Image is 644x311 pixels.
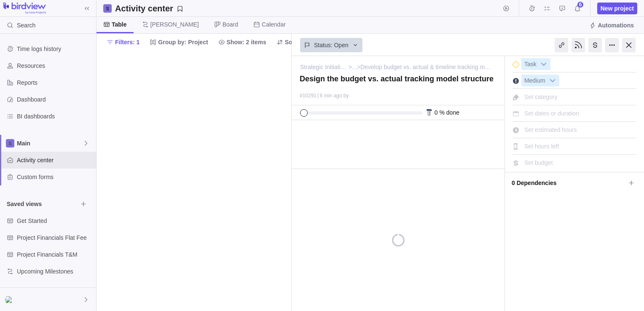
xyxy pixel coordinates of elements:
[526,6,538,13] a: Time logs
[300,63,349,71] a: Strategic Initiatives
[7,200,78,208] span: Saved views
[524,143,559,150] span: Set hours left
[526,3,538,14] span: Time logs
[158,38,208,46] span: Group by: Project
[541,3,553,14] span: My assignments
[150,20,199,29] span: [PERSON_NAME]
[17,156,93,164] span: Activity center
[541,6,553,13] a: My assignments
[500,3,512,14] span: Start timer
[588,38,602,52] div: Billing
[3,3,46,14] img: logo
[556,6,568,13] a: Approval requests
[78,198,89,210] span: Browse views
[223,20,238,29] span: Board
[524,159,553,166] span: Set budget
[601,4,634,13] span: New project
[292,121,503,169] iframe: Editable area. Press F10 for toolbar.
[17,112,93,121] span: BI dashboards
[5,296,15,303] img: Show
[597,3,637,14] span: New project
[17,173,93,181] span: Custom forms
[598,21,634,29] span: Automations
[17,21,35,29] span: Search
[521,58,550,70] div: Task
[17,250,93,259] span: Project Financials T&M
[146,36,211,48] span: Group by: Project
[622,38,636,52] div: Close
[17,78,93,87] span: Reports
[5,295,15,305] div: Hafiz Shahid
[273,36,300,48] span: Sort
[17,139,83,147] span: Main
[17,62,93,70] span: Resources
[512,176,625,190] span: 0 Dependencies
[262,20,286,29] span: Calendar
[357,63,360,72] span: >
[115,3,173,14] h2: Activity center
[522,59,539,70] span: Task
[392,169,405,311] div: loading
[522,75,548,87] span: Medium
[352,63,357,72] span: ...
[17,217,93,225] span: Get Started
[572,6,583,13] a: Notifications
[521,75,559,86] div: Medium
[227,38,266,46] span: Show: 2 items
[556,3,568,14] span: Approval requests
[555,38,568,52] div: Copy link
[586,19,637,31] span: Automations
[300,93,317,99] div: #10291
[572,3,583,14] span: Notifications
[115,38,140,46] span: Filters: 1
[572,38,585,52] div: Follow
[360,63,493,71] a: Develop budget vs. actual & timeline tracking model
[320,93,342,99] span: 6 min ago
[17,45,93,53] span: Time logs history
[605,38,619,52] div: More actions
[314,41,349,49] span: Status: Open
[103,36,143,48] span: Filters: 1
[17,267,93,276] span: Upcoming Milestones
[343,93,349,99] span: by
[524,126,577,133] span: Set estimated hours
[215,36,270,48] span: Show: 2 items
[435,109,438,116] span: 0
[513,61,519,68] div: This is a milestone
[17,233,93,242] span: Project Financials Flat Fee
[439,109,459,116] span: % done
[112,3,187,14] span: Save your current layout and filters as a View
[524,110,579,117] span: Set dates or duration
[112,20,127,29] span: Table
[349,63,352,72] span: >
[524,94,558,100] span: Set category
[285,38,297,46] span: Sort
[17,95,93,104] span: Dashboard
